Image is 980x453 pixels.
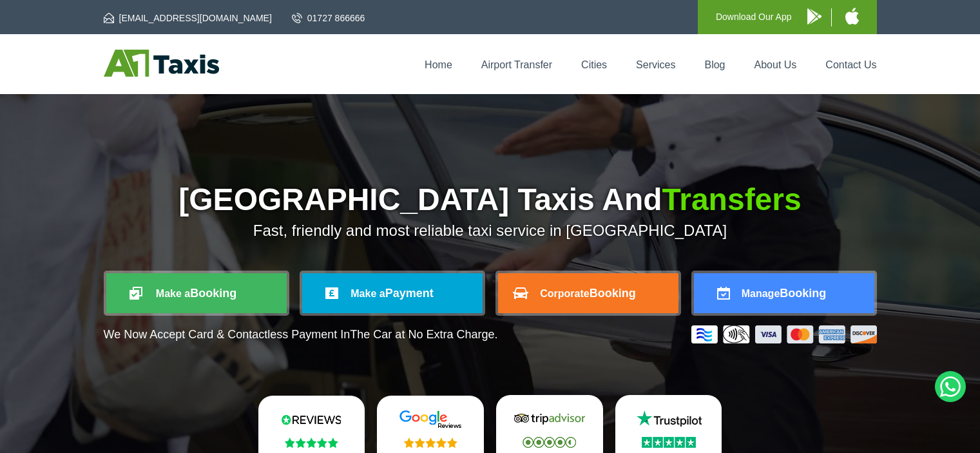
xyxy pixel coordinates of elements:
[156,288,190,299] span: Make a
[642,437,696,448] img: Stars
[636,59,675,70] a: Services
[481,59,552,70] a: Airport Transfer
[742,288,780,299] span: Manage
[273,410,350,429] img: Reviews.io
[511,409,588,429] img: Tripadvisor
[104,50,219,77] img: A1 Taxis St Albans LTD
[662,182,802,217] span: Transfers
[581,59,607,70] a: Cities
[425,59,452,70] a: Home
[630,409,707,429] img: Trustpilot
[704,59,725,70] a: Blog
[285,438,338,448] img: Stars
[845,8,859,24] img: A1 Taxis iPhone App
[106,273,287,313] a: Make aBooking
[691,325,877,343] img: Credit And Debit Cards
[807,8,821,24] img: A1 Taxis Android App
[350,328,497,341] span: The Car at No Extra Charge.
[404,438,457,448] img: Stars
[302,273,483,313] a: Make aPayment
[351,288,385,299] span: Make a
[292,12,365,24] a: 01727 866666
[825,59,876,70] a: Contact Us
[523,437,576,448] img: Stars
[694,273,874,313] a: ManageBooking
[104,12,272,24] a: [EMAIL_ADDRESS][DOMAIN_NAME]
[540,288,589,299] span: Corporate
[104,328,498,342] p: We Now Accept Card & Contactless Payment In
[754,59,797,70] a: About Us
[392,410,469,429] img: Google
[104,222,877,240] p: Fast, friendly and most reliable taxi service in [GEOGRAPHIC_DATA]
[498,273,678,313] a: CorporateBooking
[716,9,792,25] p: Download Our App
[104,184,877,215] h1: [GEOGRAPHIC_DATA] Taxis And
